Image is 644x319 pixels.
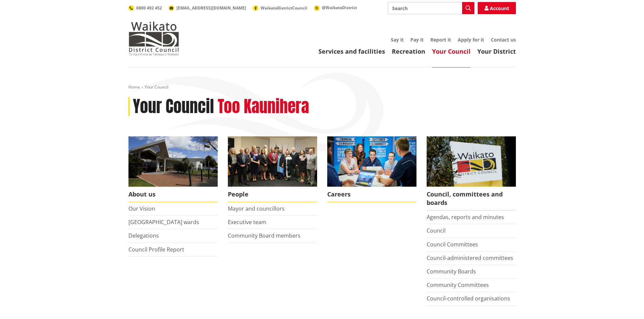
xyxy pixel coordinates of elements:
a: Say it [391,36,404,43]
a: Council-controlled organisations [427,295,510,302]
a: [EMAIL_ADDRESS][DOMAIN_NAME] [169,5,246,11]
a: Community Committees [427,281,489,289]
a: Your District [477,47,516,55]
a: [GEOGRAPHIC_DATA] wards [128,218,199,226]
a: Apply for it [458,36,484,43]
a: @WaikatoDistrict [314,5,357,10]
a: Council Profile Report [128,246,184,253]
a: Agendas, reports and minutes [427,213,504,221]
span: Council, committees and boards [427,187,516,211]
span: People [228,187,317,202]
a: Careers [327,136,416,202]
span: Careers [327,187,416,202]
a: WaikatoDistrictCouncil [253,5,307,11]
h2: Too Kaunihera [218,97,309,116]
img: 2022 Council [228,136,317,187]
a: 2022 Council People [228,136,317,202]
a: Our Vision [128,205,155,212]
img: Waikato District Council - Te Kaunihera aa Takiwaa o Waikato [128,22,179,55]
nav: breadcrumb [128,84,516,90]
a: Pay it [410,36,424,43]
a: Recreation [392,47,425,55]
a: Delegations [128,232,159,239]
a: WDC Building 0015 About us [128,136,218,202]
img: Office staff in meeting - Career page [327,136,416,187]
a: Executive team [228,218,266,226]
a: Report it [430,36,451,43]
a: Mayor and councillors [228,205,285,212]
a: Community Boards [427,268,476,275]
span: 0800 492 452 [136,5,162,11]
a: Home [128,84,140,90]
a: Council [427,227,446,234]
a: 0800 492 452 [128,5,162,11]
a: Account [478,2,516,14]
span: [EMAIL_ADDRESS][DOMAIN_NAME] [176,5,246,11]
h1: Your Council [133,97,214,116]
input: Search input [388,2,474,14]
a: Services and facilities [318,47,385,55]
a: Council-administered committees [427,254,513,262]
span: @WaikatoDistrict [322,5,357,10]
a: Community Board members [228,232,301,239]
img: WDC Building 0015 [128,136,218,187]
span: About us [128,187,218,202]
a: Waikato-District-Council-sign Council, committees and boards [427,136,516,211]
span: WaikatoDistrictCouncil [261,5,307,11]
a: Your Council [432,47,471,55]
span: Your Council [145,84,168,90]
img: Waikato-District-Council-sign [427,136,516,187]
a: Council Committees [427,241,478,248]
a: Contact us [491,36,516,43]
